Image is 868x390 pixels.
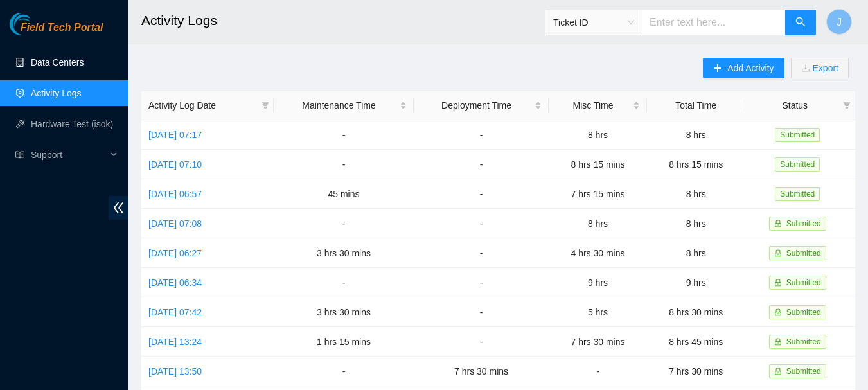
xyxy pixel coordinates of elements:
[414,179,549,209] td: -
[549,297,647,327] td: 5 hrs
[642,10,786,35] input: Enter text here...
[727,61,774,75] span: Add Activity
[274,297,414,327] td: 3 hrs 30 mins
[647,327,745,357] td: 8 hrs 45 mins
[274,120,414,150] td: -
[786,219,821,228] span: Submitted
[549,327,647,357] td: 7 hrs 30 mins
[274,238,414,268] td: 3 hrs 30 mins
[274,327,414,357] td: 1 hrs 15 mins
[148,98,256,112] span: Activity Log Date
[31,119,113,129] a: Hardware Test (isok)
[713,64,722,74] span: plus
[274,179,414,209] td: 45 mins
[752,98,838,112] span: Status
[647,150,745,179] td: 8 hrs 15 mins
[774,249,782,257] span: lock
[549,209,647,238] td: 8 hrs
[549,238,647,268] td: 4 hrs 30 mins
[549,120,647,150] td: 8 hrs
[148,337,202,347] a: [DATE] 13:24
[414,268,549,297] td: -
[786,367,821,376] span: Submitted
[549,268,647,297] td: 9 hrs
[785,10,816,35] button: search
[647,179,745,209] td: 8 hrs
[775,128,820,142] span: Submitted
[21,22,103,34] span: Field Tech Portal
[774,220,782,227] span: lock
[774,308,782,316] span: lock
[786,278,821,287] span: Submitted
[148,218,202,229] a: [DATE] 07:08
[148,248,202,258] a: [DATE] 06:27
[31,57,84,67] a: Data Centers
[414,238,549,268] td: -
[274,357,414,386] td: -
[10,13,65,35] img: Akamai Technologies
[148,159,202,170] a: [DATE] 07:10
[274,268,414,297] td: -
[791,58,849,78] button: downloadExport
[148,278,202,288] a: [DATE] 06:34
[549,357,647,386] td: -
[31,88,82,98] a: Activity Logs
[414,150,549,179] td: -
[259,96,272,115] span: filter
[786,337,821,346] span: Submitted
[775,157,820,172] span: Submitted
[549,150,647,179] td: 8 hrs 15 mins
[148,366,202,377] a: [DATE] 13:50
[775,187,820,201] span: Submitted
[786,249,821,258] span: Submitted
[647,238,745,268] td: 8 hrs
[414,357,549,386] td: 7 hrs 30 mins
[843,102,851,109] span: filter
[774,279,782,287] span: lock
[774,368,782,375] span: lock
[795,17,806,29] span: search
[414,297,549,327] td: -
[148,189,202,199] a: [DATE] 06:57
[109,196,128,220] span: double-left
[414,120,549,150] td: -
[414,327,549,357] td: -
[261,102,269,109] span: filter
[647,209,745,238] td: 8 hrs
[274,209,414,238] td: -
[31,142,107,168] span: Support
[647,357,745,386] td: 7 hrs 30 mins
[15,150,24,159] span: read
[553,13,634,32] span: Ticket ID
[647,268,745,297] td: 9 hrs
[647,91,745,120] th: Total Time
[549,179,647,209] td: 7 hrs 15 mins
[647,120,745,150] td: 8 hrs
[840,96,853,115] span: filter
[837,14,842,30] span: J
[274,150,414,179] td: -
[10,23,103,40] a: Akamai TechnologiesField Tech Portal
[148,307,202,317] a: [DATE] 07:42
[826,9,852,35] button: J
[786,308,821,317] span: Submitted
[703,58,784,78] button: plusAdd Activity
[414,209,549,238] td: -
[647,297,745,327] td: 8 hrs 30 mins
[774,338,782,346] span: lock
[148,130,202,140] a: [DATE] 07:17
